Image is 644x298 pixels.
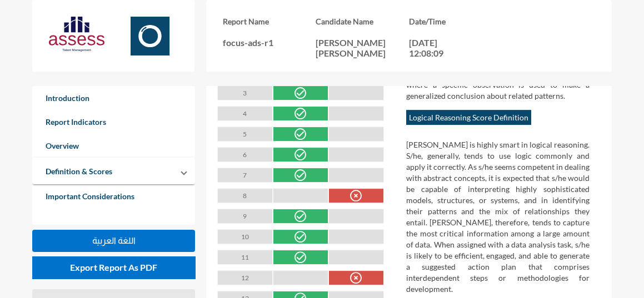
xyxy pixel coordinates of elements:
button: Export Report As PDF [32,256,195,279]
a: Introduction [32,86,195,110]
div: 1 [273,107,328,120]
div: 6 [217,147,273,162]
h3: Candidate Name [316,17,409,26]
div: [PERSON_NAME] is highly smart in logical reasoning. S/he, generally, tends to use logic commonly ... [406,139,590,295]
div: 4 [217,106,273,121]
div: 11 [217,250,273,265]
a: Important Considerations [32,184,195,208]
div: Logical Reasoning Score Definition [406,110,531,125]
div: 10 [217,229,273,244]
div: 3 [217,85,273,100]
h3: Date/Time [409,17,502,26]
mat-expansion-panel-header: Definition & Scores [32,158,195,184]
div: 1 [273,250,328,264]
div: 9 [217,209,273,224]
div: 7 [217,168,273,183]
p: [PERSON_NAME] [PERSON_NAME] [316,37,409,58]
span: Export Report As PDF [70,262,157,272]
div: 1 [273,86,328,100]
a: Definition & Scores [32,159,126,183]
img: AssessLogoo.svg [49,17,104,52]
div: 1 [273,209,328,223]
a: Report Indicators [32,110,195,134]
button: اللغة العربية [32,230,195,252]
span: اللغة العربية [92,236,136,245]
a: Overview [32,134,195,158]
div: 12 [217,270,273,285]
div: 1 [273,127,328,141]
h3: Report Name [223,17,316,26]
img: Focus.svg [122,17,178,55]
div: 5 [217,127,273,142]
div: 1 [273,168,328,182]
div: 1 [273,230,328,244]
p: [DATE] 12:08:09 [409,37,459,58]
div: 0 [329,189,383,203]
div: 0 [329,271,383,285]
div: 8 [217,188,273,203]
div: 1 [273,148,328,161]
p: focus-ads-r1 [223,37,316,48]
